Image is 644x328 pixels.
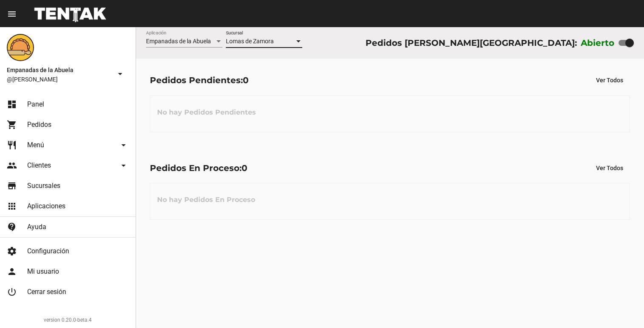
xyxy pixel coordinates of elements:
[27,100,44,109] span: Panel
[7,75,112,84] span: @[PERSON_NAME]
[226,38,274,45] span: Lomas de Zamora
[596,77,623,84] span: Ver Todos
[366,36,577,50] div: Pedidos [PERSON_NAME][GEOGRAPHIC_DATA]:
[7,222,17,232] mat-icon: contact_support
[150,161,247,175] div: Pedidos En Proceso:
[7,181,17,191] mat-icon: store
[581,36,615,50] label: Abierto
[7,160,17,171] mat-icon: people
[27,202,65,210] span: Aplicaciones
[589,160,630,176] button: Ver Todos
[150,187,262,213] h3: No hay Pedidos En Proceso
[608,294,636,320] iframe: chat widget
[596,165,623,171] span: Ver Todos
[27,247,69,255] span: Configuración
[7,99,17,109] mat-icon: dashboard
[7,140,17,150] mat-icon: restaurant
[27,267,59,276] span: Mi usuario
[242,163,247,173] span: 0
[7,120,17,130] mat-icon: shopping_cart
[7,266,17,277] mat-icon: person
[27,141,44,149] span: Menú
[150,100,263,125] h3: No hay Pedidos Pendientes
[150,73,249,87] div: Pedidos Pendientes:
[7,316,129,324] div: version 0.20.0-beta.4
[7,246,17,256] mat-icon: settings
[27,288,66,296] span: Cerrar sesión
[7,9,17,19] mat-icon: menu
[243,75,249,85] span: 0
[27,223,46,231] span: Ayuda
[7,65,112,75] span: Empanadas de la Abuela
[115,69,125,79] mat-icon: arrow_drop_down
[27,121,51,129] span: Pedidos
[589,73,630,88] button: Ver Todos
[7,287,17,297] mat-icon: power_settings_new
[146,38,211,45] span: Empanadas de la Abuela
[27,161,51,170] span: Clientes
[118,160,129,171] mat-icon: arrow_drop_down
[7,201,17,211] mat-icon: apps
[27,182,60,190] span: Sucursales
[118,140,129,150] mat-icon: arrow_drop_down
[7,34,34,61] img: f0136945-ed32-4f7c-91e3-a375bc4bb2c5.png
